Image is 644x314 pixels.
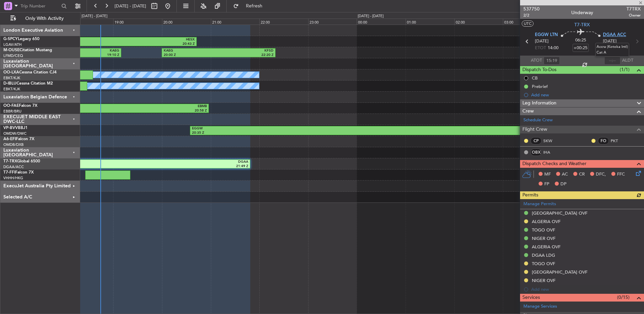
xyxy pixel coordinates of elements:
span: OO-FAE [3,104,19,108]
div: HESX [109,37,195,42]
a: VP-BVVBBJ1 [3,126,28,130]
span: T7-TRX [574,21,590,28]
span: T7TRX [626,5,641,12]
span: FP [544,181,549,188]
a: VHHH/HKG [3,176,23,181]
div: 01:00 [406,19,454,25]
span: D-IBLU [3,82,17,86]
div: OMDW [381,126,570,131]
div: 20:35 Z [192,131,381,135]
span: Owner [626,12,641,18]
span: DFC, [596,171,606,178]
span: 537750 [523,5,540,12]
span: Services [522,294,540,302]
a: D-IBLUCessna Citation M2 [3,82,53,86]
a: OO-FAEFalcon 7X [3,104,37,108]
div: 00:00 [357,19,406,25]
span: MF [544,171,551,178]
div: Prebrief [532,84,548,89]
a: LGAV/ATH [3,42,22,47]
span: AC [562,171,568,178]
a: T7-TRXGlobal 6500 [3,159,40,163]
div: [DATE] - [DATE] [358,13,384,19]
div: 20:00 [162,19,211,25]
span: Dispatch Checks and Weather [522,160,586,168]
span: OO-LXA [3,70,19,74]
a: EBKT/KJK [3,75,20,81]
span: Leg Information [522,99,556,107]
div: 20:00 Z [164,53,219,58]
a: OMDW/DWC [3,131,27,136]
div: 23:00 [308,19,357,25]
div: EBMB [42,104,207,109]
a: Manage Services [523,303,557,310]
span: 06:25 [575,37,586,44]
div: KFSD [219,49,273,53]
a: OO-LXACessna Citation CJ4 [3,70,57,74]
div: KAEG [164,49,219,53]
span: M-OUSE [3,48,20,52]
div: 18:00 [65,19,114,25]
span: T7-FFI [3,170,15,175]
span: CR [579,171,585,178]
div: OBX [530,149,542,156]
a: EBBR/BRU [3,109,22,114]
a: M-OUSECitation Mustang [3,48,52,52]
div: 19:00 [113,19,162,25]
a: LFMD/CEQ [3,53,23,58]
span: 14:00 [548,45,558,52]
span: FFC [617,171,625,178]
a: EBKT/KJK [3,87,20,92]
a: IHA [543,149,558,155]
span: [DATE] - [DATE] [115,3,146,9]
span: EGGW LTN [535,32,558,38]
div: CP [530,137,542,145]
span: Crew [522,107,534,115]
span: Only With Activity [18,16,71,21]
div: 20:43 Z [109,42,195,46]
button: UTC [522,21,534,27]
span: VP-BVV [3,126,18,130]
a: PKT [611,138,626,144]
span: ATOT [531,57,542,64]
a: Schedule Crew [523,117,553,124]
span: Refresh [240,4,268,8]
span: (1/1) [620,66,630,73]
div: EGGW [192,126,381,131]
a: OMDB/DXB [3,142,24,147]
span: 2/2 [523,12,540,18]
a: SKW [543,138,558,144]
span: ETOT [535,45,546,52]
div: Accra (Kotoka Intl) Cat A [595,43,629,57]
div: Underway [571,9,593,16]
span: Flight Crew [522,126,547,133]
span: (0/15) [617,294,630,301]
div: 19:10 Z [68,53,119,58]
div: 21:00 [211,19,260,25]
a: DGAA/ACC [3,164,24,169]
span: DGAA ACC [603,32,626,38]
span: T7-TRX [3,159,17,163]
div: 22:00 [259,19,308,25]
div: KAEG [68,49,119,53]
span: [DATE] [535,38,549,45]
span: A6-EFI [3,137,16,141]
input: Trip Number [21,1,59,11]
div: 02:00 [454,19,503,25]
div: CB [532,75,538,81]
a: T7-FFIFalcon 7X [3,170,34,175]
button: Only With Activity [7,13,73,24]
div: 03:00 [503,19,552,25]
div: 04:25 Z [381,131,570,135]
a: G-SPCYLegacy 650 [3,37,39,41]
div: FO [598,137,609,145]
div: 21:49 Z [88,164,248,169]
div: Add new [531,92,641,98]
div: [DATE] - [DATE] [82,13,107,19]
div: 20:58 Z [42,108,207,113]
div: DGAA [88,160,248,164]
span: Dispatch To-Dos [522,66,556,74]
span: DP [560,181,567,188]
button: Refresh [230,1,270,11]
div: 22:20 Z [219,53,273,58]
